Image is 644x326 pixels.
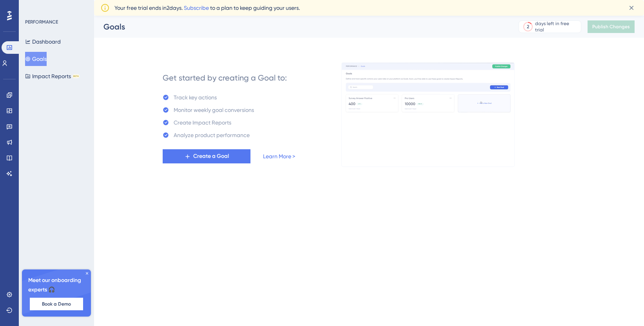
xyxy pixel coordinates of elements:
[114,3,300,13] span: Your free trial ends in 2 days. to a plan to keep guiding your users.
[174,93,217,102] div: Track key actions
[30,298,83,310] button: Book a Demo
[73,74,80,78] div: BETA
[28,276,85,295] span: Meet our onboarding experts 🎧
[163,149,250,163] button: Create a Goal
[163,72,287,83] div: Get started by creating a Goal to:
[193,152,229,161] span: Create a Goal
[527,24,529,30] div: 2
[341,62,515,167] img: 4ba7ac607e596fd2f9ec34f7978dce69.gif
[535,20,579,33] div: days left in free trial
[174,130,250,140] div: Analyze product performance
[174,118,231,127] div: Create Impact Reports
[588,20,635,33] button: Publish Changes
[25,69,80,83] button: Impact ReportsBETA
[25,35,61,49] button: Dashboard
[263,152,295,161] a: Learn More >
[174,105,254,115] div: Monitor weekly goal conversions
[25,52,47,66] button: Goals
[592,24,630,30] span: Publish Changes
[42,301,71,307] span: Book a Demo
[25,19,58,25] div: PERFORMANCE
[184,5,209,11] a: Subscribe
[103,21,499,32] div: Goals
